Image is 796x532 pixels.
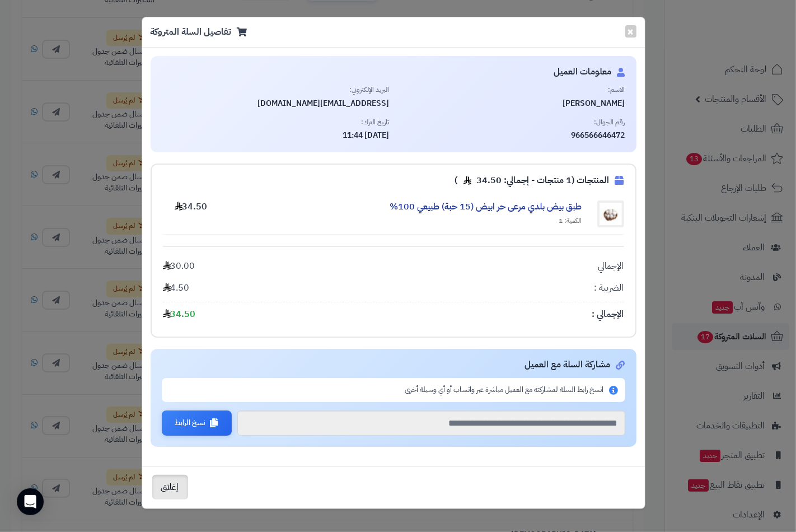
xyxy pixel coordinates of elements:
h5: مشاركة السلة مع العميل [162,360,625,370]
span: [PERSON_NAME] [397,98,625,109]
p: انسخ رابط السلة لمشاركته مع العميل مباشرة عبر واتساب أو أي وسيلة أخرى [162,378,625,402]
div: الإجمالي [598,260,624,273]
div: الضريبة : [594,282,624,295]
span: تاريخ الترك: [162,118,390,127]
span: البريد الإلكتروني: [162,85,390,95]
button: نسخ الرابط [162,410,232,436]
span: الاسم: [397,85,625,95]
button: × [625,25,636,38]
h5: معلومات العميل [162,67,625,77]
a: طبق بيض بلدي مرعى حر ابيض (15 حبة) طبيعي 100% [390,200,582,213]
span: نسخ الرابط [175,418,206,428]
div: 34.50 [163,308,196,321]
span: رقم الجوال: [397,118,625,127]
span: [DATE] 11:44 [162,130,390,141]
span: 966566646472 [397,130,625,141]
div: الإجمالي : [592,308,624,321]
span: الكمية: [565,216,582,226]
img: طبق بيض بلدي مرعى حر ابيض (15 حبة) طبيعي 100% [597,200,624,227]
h5: المنتجات (1 منتجات - إجمالي: 34.50 ) [163,176,624,186]
div: 4.50 [163,282,190,295]
span: [EMAIL_ADDRESS][DOMAIN_NAME] [162,98,390,109]
h4: تفاصيل السلة المتروكة [151,26,247,39]
span: 1 [559,216,563,226]
div: 30.00 [163,260,195,273]
button: إغلاق [152,475,188,500]
div: 34.50 [163,200,208,227]
div: Open Intercom Messenger [17,488,44,515]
